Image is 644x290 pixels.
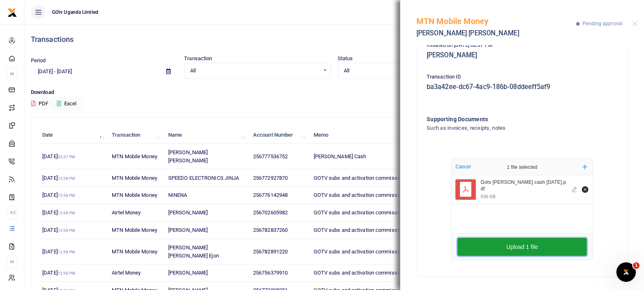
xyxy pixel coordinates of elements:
[190,67,319,75] span: All
[344,67,473,75] span: All
[31,88,637,97] p: Download
[107,126,164,144] th: Transaction: activate to sort column ascending
[253,270,288,276] span: 256756379910
[427,73,618,81] p: Transaction ID
[314,192,424,198] span: GOTV subs and activation commissions [DATE]
[314,209,424,216] span: GOTV subs and activation commissions [DATE]
[42,175,75,181] span: [DATE]
[31,57,46,65] label: Period
[168,270,208,276] span: [PERSON_NAME]
[42,209,75,216] span: [DATE]
[58,211,76,215] small: 12:58 PM
[253,175,288,181] span: 256772927870
[253,209,288,216] span: 256702605982
[42,227,75,233] span: [DATE]
[416,29,576,37] h5: [PERSON_NAME] [PERSON_NAME]
[58,271,76,275] small: 12:58 PM
[249,126,309,144] th: Account Number: activate to sort column ascending
[314,227,424,233] span: GOTV subs and activation commissions [DATE]
[168,192,187,198] span: NINENA
[314,270,424,276] span: GOTV subs and activation commissions [DATE]
[253,153,288,159] span: 256777536752
[579,161,591,173] button: Add more files
[253,227,288,233] span: 256782837260
[31,65,160,78] input: select period
[112,249,157,255] span: MTN Mobile Money
[164,126,249,144] th: Name: activate to sort column ascending
[7,8,17,17] img: logo-small
[7,9,17,15] a: logo-small logo-large logo-large
[453,161,473,172] button: Cancel
[7,206,17,219] li: Ac
[58,228,76,233] small: 12:58 PM
[38,126,107,144] th: Date: activate to sort column descending
[7,255,17,268] li: M
[309,126,438,144] th: Memo: activate to sort column ascending
[427,115,585,124] h4: Supporting Documents
[42,249,75,255] span: [DATE]
[50,97,83,111] button: Excel
[427,124,585,133] h4: Such as invoices, receipts, notes
[481,179,567,192] div: Gotv petty cash Sept 25.pdf
[314,249,424,255] span: GOTV subs and activation commissions [DATE]
[112,227,157,233] span: MTN Mobile Money
[7,67,17,81] li: M
[112,270,141,276] span: Airtel Money
[581,185,590,194] button: Remove file
[168,209,208,216] span: [PERSON_NAME]
[168,175,239,181] span: SPEEDO ELECTRONICS JINJA
[253,249,288,255] span: 256782891220
[49,9,102,16] span: GOtv Uganda Limited
[58,155,76,159] small: 02:37 PM
[58,250,76,254] small: 12:58 PM
[112,175,157,181] span: MTN Mobile Money
[168,227,208,233] span: [PERSON_NAME]
[427,51,618,59] h5: [PERSON_NAME]
[58,176,76,181] small: 12:58 PM
[112,209,141,216] span: Airtel Money
[427,41,618,50] p: Initiated on [DATE] 02:37 PM
[427,83,618,91] h5: ba3a42ee-dc67-4ac9-186b-08ddeeff5af9
[314,175,424,181] span: GOTV subs and activation commissions [DATE]
[481,194,496,199] div: 536 KB
[184,55,212,63] label: Transaction
[488,159,557,175] div: 1 file selected
[338,55,353,63] label: Status
[570,185,579,194] button: Edit file Gotv petty cash Sept 25.pdf
[58,193,76,198] small: 12:58 PM
[112,192,157,198] span: MTN Mobile Money
[168,244,219,259] span: [PERSON_NAME] [PERSON_NAME] Ejon
[42,270,75,276] span: [DATE]
[314,153,366,159] span: [PERSON_NAME] Cash
[632,21,637,26] button: Close
[451,159,593,260] div: File Uploader
[168,149,208,164] span: [PERSON_NAME] [PERSON_NAME]
[583,21,622,26] span: Pending approval
[253,192,288,198] span: 256776142948
[416,16,576,26] h5: MTN Mobile Money
[616,262,636,282] iframe: Intercom live chat
[31,97,49,111] button: PDF
[112,153,157,159] span: MTN Mobile Money
[458,238,587,256] button: Upload 1 file
[633,262,640,269] span: 1
[42,192,75,198] span: [DATE]
[31,35,637,44] h4: Transactions
[42,153,75,159] span: [DATE]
